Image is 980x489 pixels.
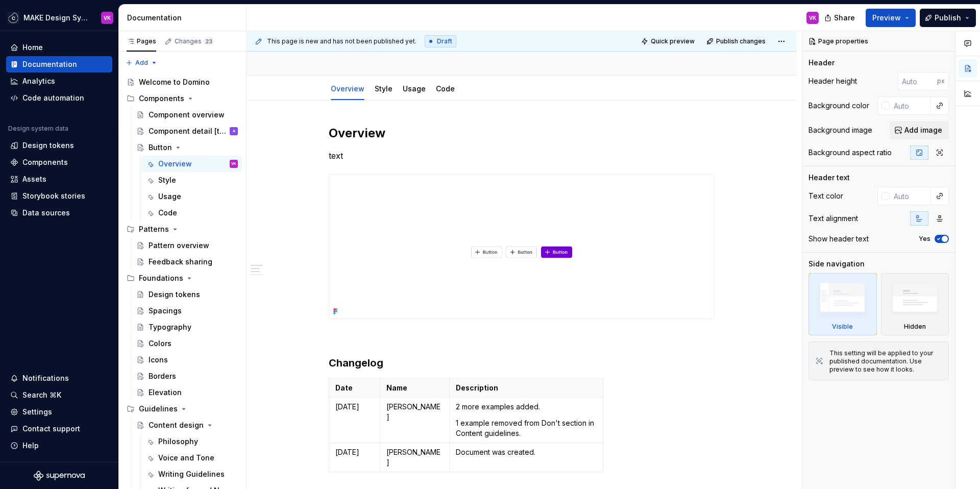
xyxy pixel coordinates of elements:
div: Header [808,58,835,68]
input: Auto [890,187,931,205]
div: MAKE Design System [23,13,89,23]
span: Preview [872,13,901,23]
h2: Overview [329,125,715,141]
div: Style [158,175,176,185]
div: Borders [149,371,176,381]
div: Settings [22,407,52,417]
input: Auto [890,96,931,115]
div: Pattern overview [149,240,209,251]
button: MAKE Design SystemVK [2,7,116,29]
div: Icons [149,355,168,365]
div: Visible [832,323,853,331]
button: Add image [890,121,949,139]
img: f5634f2a-3c0d-4c0b-9dc3-3862a3e014c7.png [7,12,19,24]
a: Storybook stories [6,188,112,204]
div: Component overview [149,110,225,120]
div: Header text [808,173,850,183]
div: Design tokens [22,140,74,151]
div: Data sources [22,208,70,218]
div: Design system data [8,125,68,133]
a: Usage [142,188,242,205]
span: Publish changes [716,37,766,45]
a: Code [142,205,242,221]
div: Guidelines [139,404,178,414]
div: Pages [127,37,156,45]
a: Design tokens [132,286,242,303]
button: Search ⌘K [6,387,112,403]
div: Header height [808,76,857,86]
div: Components [139,93,184,104]
a: Pattern overview [132,237,242,254]
div: Patterns [139,224,169,234]
div: Components [22,157,68,167]
h3: Changelog [329,356,715,370]
a: Typography [132,319,242,335]
button: Preview [866,9,916,27]
a: Home [6,39,112,56]
a: Colors [132,335,242,352]
div: Notifications [22,373,69,383]
button: Notifications [6,370,112,386]
div: Background image [808,125,872,135]
a: Design tokens [6,137,112,154]
div: VK [809,14,816,22]
div: Feedback sharing [149,257,212,267]
p: [DATE] [335,447,374,457]
a: Style [375,84,393,93]
div: Welcome to Domino [139,77,210,87]
div: Hidden [904,323,926,331]
a: Overview [331,84,364,93]
span: This page is new and has not been published yet. [267,37,416,45]
p: text [329,150,715,162]
div: Guidelines [122,401,242,417]
div: Overview [158,159,192,169]
div: Usage [158,191,181,202]
p: px [937,77,945,85]
a: Content design [132,417,242,433]
input: Auto [898,72,937,90]
div: VK [104,14,111,22]
button: Help [6,437,112,454]
p: Date [335,383,374,393]
svg: Supernova Logo [34,471,85,481]
div: Code [158,208,177,218]
div: Content design [149,420,204,430]
a: Borders [132,368,242,384]
div: Hidden [881,273,949,335]
div: Spacings [149,306,182,316]
p: Description [456,383,597,393]
a: Style [142,172,242,188]
div: Philosophy [158,436,198,447]
div: Writing Guidelines [158,469,225,479]
p: [PERSON_NAME] [386,447,443,468]
button: Quick preview [638,34,699,48]
label: Yes [919,235,930,243]
p: [DATE] [335,402,374,412]
div: Patterns [122,221,242,237]
img: 7412b240-bae9-46af-8b2e-a54805649349.png [329,175,714,319]
div: Voice and Tone [158,453,214,463]
p: [PERSON_NAME] [386,402,443,422]
a: Usage [403,84,426,93]
a: Documentation [6,56,112,72]
div: Foundations [139,273,183,283]
div: Text alignment [808,213,858,224]
a: Component detail [template]A [132,123,242,139]
button: Share [819,9,862,27]
div: Code automation [22,93,84,103]
div: Documentation [22,59,77,69]
a: Component overview [132,107,242,123]
a: Feedback sharing [132,254,242,270]
span: Draft [437,37,452,45]
div: Assets [22,174,46,184]
p: Document was created. [456,447,597,457]
a: OverviewVK [142,156,242,172]
div: Home [22,42,43,53]
a: Philosophy [142,433,242,450]
div: Analytics [22,76,55,86]
div: Usage [399,78,430,99]
div: Design tokens [149,289,200,300]
a: Icons [132,352,242,368]
p: 2 more examples added. [456,402,597,412]
p: 1 example removed from Don't section in Content guidelines. [456,418,597,438]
